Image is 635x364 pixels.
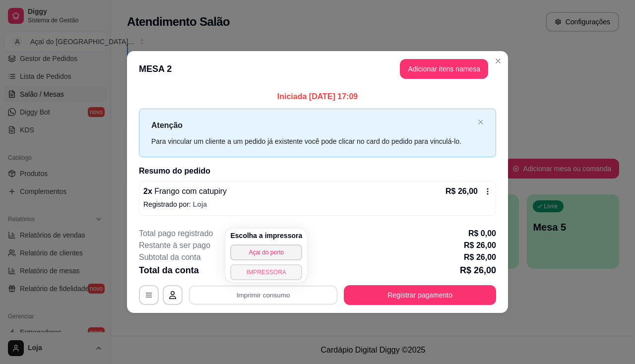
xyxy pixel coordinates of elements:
[193,200,207,208] span: Loja
[460,263,496,277] p: R$ 26,00
[189,285,338,304] button: Imprimir consumo
[478,119,484,125] button: close
[139,165,496,177] h2: Resumo do pedido
[143,185,227,197] p: 2 x
[139,263,199,277] p: Total da conta
[468,228,496,240] p: R$ 0,00
[230,264,302,280] button: IMPRESSORA
[151,136,474,147] div: Para vincular um cliente a um pedido já existente você pode clicar no card do pedido para vinculá...
[344,285,496,305] button: Registrar pagamento
[445,185,478,197] p: R$ 26,00
[139,91,496,103] p: Iniciada [DATE] 17:09
[464,251,496,263] p: R$ 26,00
[127,51,508,87] header: MESA 2
[400,59,488,79] button: Adicionar itens namesa
[139,240,210,251] p: Restante à ser pago
[230,231,302,241] h4: Escolha a impressora
[230,244,302,260] button: Açai do porto
[490,53,506,69] button: Close
[464,240,496,251] p: R$ 26,00
[143,199,492,209] p: Registrado por:
[151,119,474,131] p: Atenção
[139,251,201,263] p: Subtotal da conta
[139,228,213,240] p: Total pago registrado
[152,187,227,195] span: Frango com catupiry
